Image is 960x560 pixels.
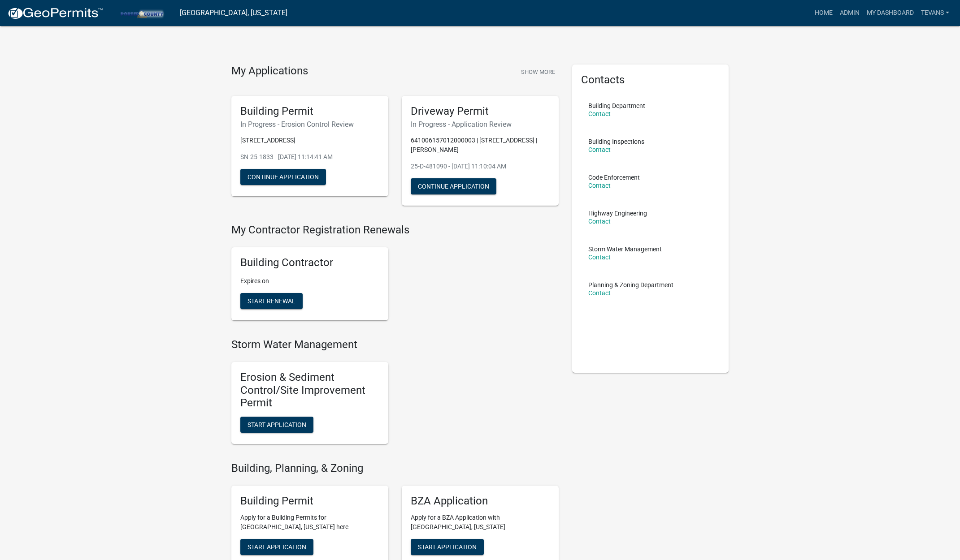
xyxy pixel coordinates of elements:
a: tevans [917,4,953,22]
p: Building Inspections [588,138,644,145]
p: SN-25-1833 - [DATE] 11:14:41 AM [240,152,379,162]
p: Planning & Zoning Department [588,282,673,288]
h6: In Progress - Erosion Control Review [240,120,379,129]
p: 25-D-481090 - [DATE] 11:10:04 AM [411,162,550,171]
p: Code Enforcement [588,174,640,181]
h4: Storm Water Management [231,338,559,351]
h4: Building, Planning, & Zoning [231,462,559,475]
h6: In Progress - Application Review [411,120,550,129]
a: Contact [588,182,611,189]
p: 641006157012000003 | [STREET_ADDRESS] | [PERSON_NAME] [411,136,550,155]
button: Start Application [240,417,313,433]
p: [STREET_ADDRESS] [240,136,379,145]
p: Apply for a BZA Application with [GEOGRAPHIC_DATA], [US_STATE] [411,513,550,532]
button: Continue Application [411,178,496,194]
p: Storm Water Management [588,246,662,252]
h5: Building Permit [240,495,379,508]
button: Continue Application [240,169,326,185]
h5: Contacts [581,73,720,86]
a: [GEOGRAPHIC_DATA], [US_STATE] [180,5,287,21]
p: Highway Engineering [588,210,647,216]
a: My Dashboard [863,4,917,22]
a: Home [811,4,836,22]
span: Start Application [418,543,477,550]
a: Contact [588,289,611,297]
span: Start Renewal [248,297,295,305]
h4: My Contractor Registration Renewals [231,224,559,237]
a: Contact [588,146,611,153]
h5: Driveway Permit [411,105,550,118]
wm-registration-list-section: My Contractor Registration Renewals [231,224,559,327]
a: Contact [588,218,611,225]
p: Apply for a Building Permits for [GEOGRAPHIC_DATA], [US_STATE] here [240,513,379,532]
a: Admin [836,4,863,22]
button: Start Application [411,539,484,555]
button: Start Renewal [240,293,303,309]
span: Start Application [248,421,306,428]
a: Contact [588,110,611,117]
h5: Building Permit [240,105,379,118]
a: Contact [588,254,611,261]
h5: Erosion & Sediment Control/Site Improvement Permit [240,371,379,409]
span: Start Application [248,543,306,550]
p: Building Department [588,103,645,109]
p: Expires on [240,276,379,286]
h5: Building Contractor [240,256,379,269]
button: Show More [517,65,559,79]
h5: BZA Application [411,495,550,508]
img: Porter County, Indiana [110,7,173,19]
button: Start Application [240,539,313,555]
h4: My Applications [231,65,308,78]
